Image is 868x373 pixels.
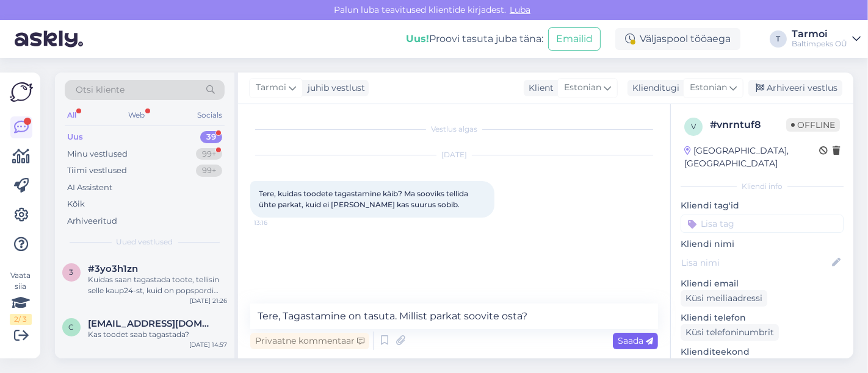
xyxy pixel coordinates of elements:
[254,218,300,227] span: 13:16
[67,182,112,194] div: AI Assistent
[250,304,658,329] textarea: Tere, Tagastamine on tasuta. Millist parkat soovite osta?
[792,39,847,49] div: Baltimpeks OÜ
[681,215,844,233] input: Lisa tag
[406,33,429,44] b: Uus!
[681,277,844,290] p: Kliendi email
[67,198,85,210] div: Kõik
[10,82,33,102] img: Askly Logo
[792,29,847,39] div: Tarmoi
[88,274,227,296] div: Kuidas saan tagastada toote, tellisin selle kaup24-st, kuid on popspordi toode ning kuidas saan r...
[88,318,215,329] span: celenasangernebo@gmail.com
[786,118,840,132] span: Offline
[195,107,225,123] div: Socials
[65,107,79,123] div: All
[681,256,830,269] input: Lisa nimi
[117,236,173,247] span: Uued vestlused
[564,81,601,94] span: Estonian
[615,28,740,50] div: Väljaspool tööaega
[250,124,658,135] div: Vestlus algas
[627,82,679,94] div: Klienditugi
[70,268,74,277] span: 3
[10,314,32,325] div: 2 / 3
[681,199,844,212] p: Kliendi tag'id
[67,165,127,177] div: Tiimi vestlused
[684,144,819,170] div: [GEOGRAPHIC_DATA], [GEOGRAPHIC_DATA]
[524,82,554,94] div: Klient
[256,81,286,94] span: Tarmoi
[506,4,534,15] span: Luba
[69,322,74,332] span: c
[189,340,227,349] div: [DATE] 14:57
[770,30,787,48] div: T
[250,149,658,160] div: [DATE]
[792,29,861,49] a: TarmoiBaltimpeks OÜ
[88,329,227,340] div: Kas toodet saab tagastada?
[618,335,653,346] span: Saada
[250,333,369,349] div: Privaatne kommentaar
[690,81,727,94] span: Estonian
[303,82,365,94] div: juhib vestlust
[681,324,779,341] div: Küsi telefoninumbrit
[76,83,125,96] span: Otsi kliente
[748,80,842,96] div: Arhiveeri vestlus
[190,296,227,305] div: [DATE] 21:26
[681,290,767,307] div: Küsi meiliaadressi
[406,32,543,46] div: Proovi tasuta juba täna:
[10,270,32,325] div: Vaata siia
[67,148,128,160] div: Minu vestlused
[200,131,222,143] div: 39
[691,122,696,131] span: v
[196,148,222,160] div: 99+
[67,131,83,143] div: Uus
[67,215,117,227] div: Arhiveeritud
[88,263,138,274] span: #3yo3h1zn
[681,346,844,358] p: Klienditeekond
[710,118,786,132] div: # vnrntuf8
[681,181,844,192] div: Kliendi info
[681,238,844,250] p: Kliendi nimi
[196,165,222,177] div: 99+
[548,27,601,51] button: Emailid
[681,311,844,324] p: Kliendi telefon
[126,107,148,123] div: Web
[259,189,470,209] span: Tere, kuidas toodete tagastamine käib? Ma sooviks tellida ühte parkat, kuid ei [PERSON_NAME] kas ...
